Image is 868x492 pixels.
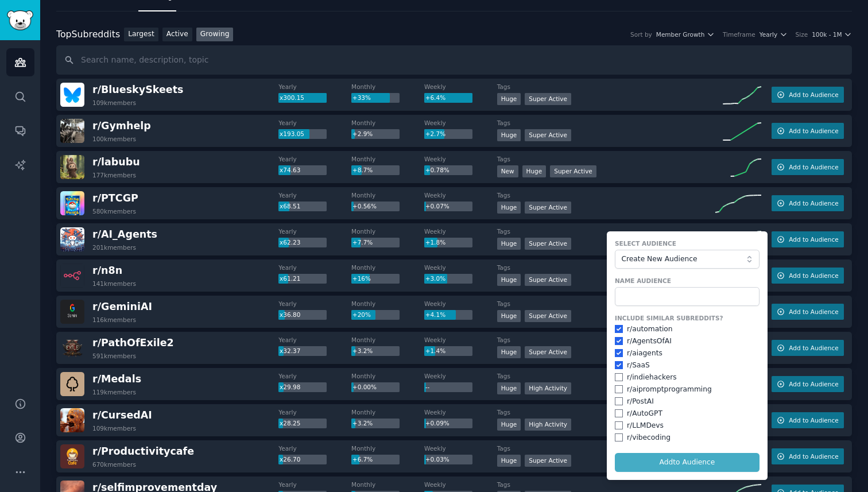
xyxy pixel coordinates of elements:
div: Super Active [525,455,571,467]
span: +20% [352,311,371,318]
div: Huge [522,165,547,177]
div: 116k members [92,316,136,324]
span: x74.63 [280,166,300,173]
button: Add to Audience [772,340,844,356]
dt: Yearly [278,336,351,344]
div: Huge [497,455,521,467]
span: +1.4% [425,347,445,354]
dt: Weekly [424,444,497,452]
dt: Monthly [351,264,424,272]
span: +3.2% [352,347,373,354]
div: High Activity [525,419,571,431]
div: r/ aipromptprogramming [627,385,712,395]
dt: Tags [497,300,715,308]
span: Member Growth [656,30,705,38]
span: x28.25 [280,420,300,427]
span: +0.03% [425,456,449,463]
span: +0.07% [425,203,449,210]
span: r/ PathOfExile2 [92,337,174,348]
div: Huge [497,346,521,358]
button: Add to Audience [772,87,844,103]
div: 591k members [92,352,136,360]
button: Member Growth [656,30,715,38]
div: High Activity [525,382,571,394]
div: r/ SaaS [627,361,650,371]
dt: Weekly [424,191,497,199]
div: Super Active [525,274,571,286]
dt: Tags [497,336,715,344]
dt: Weekly [424,372,497,380]
span: +0.78% [425,166,449,173]
label: Include Similar Subreddits? [615,314,759,322]
span: r/ Productivitycafe [92,445,194,457]
dt: Monthly [351,481,424,489]
dt: Yearly [278,408,351,416]
span: +16% [352,275,371,282]
dt: Monthly [351,155,424,163]
div: r/ aiagents [627,348,662,359]
span: x61.21 [280,275,300,282]
button: Add to Audience [772,123,844,139]
dt: Yearly [278,191,351,199]
span: r/ BlueskySkeets [92,84,183,95]
div: 580k members [92,207,136,215]
div: 141k members [92,280,136,288]
button: Add to Audience [772,448,844,464]
span: Add to Audience [789,416,838,424]
div: r/ automation [627,324,673,335]
dt: Monthly [351,227,424,235]
span: +6.4% [425,94,445,101]
dt: Tags [497,155,715,163]
span: x62.23 [280,239,300,246]
div: Super Active [525,310,571,322]
dt: Monthly [351,408,424,416]
dt: Yearly [278,119,351,127]
span: +3.2% [352,420,373,427]
span: Add to Audience [789,380,838,388]
dt: Weekly [424,119,497,127]
span: x32.37 [280,347,300,354]
img: PTCGP [60,191,84,215]
dt: Weekly [424,481,497,489]
dt: Monthly [351,119,424,127]
div: Top Subreddits [56,28,120,42]
div: 100k members [92,135,136,143]
div: Super Active [525,202,571,214]
div: r/ PostAI [627,397,654,407]
img: GeminiAI [60,300,84,324]
dt: Tags [497,227,715,235]
span: x26.70 [280,456,300,463]
div: 119k members [92,388,136,396]
dt: Tags [497,372,715,380]
div: Super Active [525,346,571,358]
span: +2.7% [425,130,445,137]
div: Huge [497,93,521,105]
div: Super Active [550,165,596,177]
div: Huge [497,419,521,431]
span: r/ Gymhelp [92,120,151,131]
div: r/ AgentsOfAI [627,336,672,347]
div: Huge [497,238,521,250]
button: Yearly [759,30,788,38]
img: Productivitycafe [60,444,84,468]
button: Add to Audience [772,376,844,392]
span: Add to Audience [789,452,838,460]
div: Super Active [525,238,571,250]
span: r/ GeminiAI [92,301,152,312]
button: 100k - 1M [812,30,852,38]
dt: Yearly [278,264,351,272]
dt: Monthly [351,300,424,308]
span: r/ n8n [92,265,122,276]
button: Create New Audience [615,250,759,269]
div: Size [796,30,808,38]
div: Huge [497,129,521,141]
dt: Yearly [278,227,351,235]
img: Medals [60,372,84,396]
div: r/ indiehackers [627,373,677,383]
span: +0.09% [425,420,449,427]
span: r/ PTCGP [92,192,138,204]
span: x193.05 [280,130,304,137]
button: Add to Audience [772,159,844,175]
div: Huge [497,310,521,322]
div: r/ vibecoding [627,433,671,443]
